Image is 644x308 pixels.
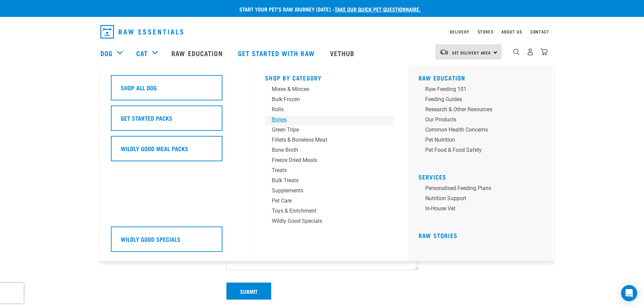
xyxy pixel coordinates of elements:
[425,95,531,103] div: Feeding Guides
[226,282,271,300] button: Submit
[272,156,377,164] div: Freeze Dried Meals
[95,22,549,41] nav: dropdown navigation
[541,48,548,55] img: home-icon@2x.png
[323,40,363,67] a: Vethub
[100,25,183,39] img: Raw Essentials Logo
[425,85,531,93] div: Raw Feeding 101
[121,235,181,243] h5: Wildly Good Specials
[272,146,377,154] div: Bone Broth
[419,116,547,126] a: Our Products
[100,48,113,58] a: Dog
[111,136,239,166] a: Wildly Good Meal Packs
[513,49,520,55] img: home-icon-1@2x.png
[425,136,531,144] div: Pet Nutrition
[419,234,457,237] a: Raw Stories
[478,30,494,33] a: Stores
[272,197,377,205] div: Pet Care
[265,74,393,80] h5: Shop By Category
[265,187,393,197] a: Supplements
[419,76,466,79] a: Raw Education
[272,176,377,185] div: Bulk Treats
[439,49,449,55] img: van-moving.png
[265,146,393,156] a: Bone Broth
[272,187,377,195] div: Supplements
[272,95,377,103] div: Bulk Frozen
[272,166,377,174] div: Treats
[621,285,637,301] div: Open Intercom Messenger
[272,217,377,225] div: Wildly Good Specials
[272,136,377,144] div: Fillets & Boneless Meat
[419,85,547,95] a: Raw Feeding 101
[265,207,393,217] a: Toys & Enrichment
[425,126,531,134] div: Common Health Concerns
[121,83,157,92] h5: Shop All Dog
[419,146,547,156] a: Pet Food & Food Safety
[419,105,547,116] a: Research & Other Resources
[265,176,393,187] a: Bulk Treats
[265,126,393,136] a: Green Tripe
[265,116,393,126] a: Bones
[272,126,377,134] div: Green Tripe
[272,116,377,124] div: Bones
[419,136,547,146] a: Pet Nutrition
[272,207,377,215] div: Toys & Enrichment
[419,205,547,215] a: In-house vet
[419,173,547,179] h5: Services
[121,114,172,122] h5: Get Started Packs
[265,166,393,176] a: Treats
[231,40,323,67] a: Get started with Raw
[452,51,491,54] span: Set Delivery Area
[111,75,239,105] a: Shop All Dog
[425,116,531,124] div: Our Products
[121,144,188,153] h5: Wildly Good Meal Packs
[425,146,531,154] div: Pet Food & Food Safety
[272,105,377,114] div: Rolls
[272,85,377,93] div: Mixes & Minces
[265,95,393,105] a: Bulk Frozen
[136,48,148,58] a: Cat
[165,40,231,67] a: Raw Education
[265,85,393,95] a: Mixes & Minces
[111,105,239,136] a: Get Started Packs
[419,184,547,194] a: Personalised Feeding Plans
[265,156,393,166] a: Freeze Dried Meals
[265,105,393,116] a: Rolls
[265,217,393,227] a: Wildly Good Specials
[527,48,534,55] img: user.png
[501,30,522,33] a: About Us
[419,95,547,105] a: Feeding Guides
[111,227,239,257] a: Wildly Good Specials
[265,197,393,207] a: Pet Care
[530,30,549,33] a: Contact
[335,7,421,10] a: take our quick pet questionnaire.
[419,194,547,205] a: Nutrition Support
[450,30,469,33] a: Delivery
[419,126,547,136] a: Common Health Concerns
[425,105,531,114] div: Research & Other Resources
[265,136,393,146] a: Fillets & Boneless Meat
